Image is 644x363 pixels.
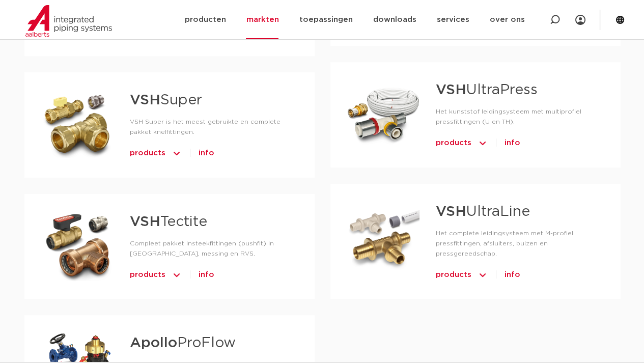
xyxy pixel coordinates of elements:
[478,267,488,283] img: icon-chevron-up-1.svg
[130,145,165,161] span: products
[436,267,471,283] span: products
[130,336,236,350] a: ApolloProFlow
[130,215,160,229] strong: VSH
[199,145,214,161] a: info
[505,267,520,283] a: info
[436,83,466,97] strong: VSH
[436,228,604,259] p: Het complete leidingsysteem met M-profiel pressfittingen, afsluiters, buizen en pressgereedschap.
[130,93,160,107] strong: VSH
[130,117,298,137] p: VSH Super is het meest gebruikte en complete pakket knelfittingen.
[505,135,520,151] a: info
[130,267,165,283] span: products
[130,238,298,259] p: Compleet pakket insteekfittingen (pushfit) in [GEOGRAPHIC_DATA], messing en RVS.
[199,267,214,283] a: info
[130,215,207,229] a: VSHTectite
[436,106,604,127] p: Het kunststof leidingsysteem met multiprofiel pressfittingen (U en TH).
[130,336,177,350] strong: Apollo
[436,83,538,97] a: VSHUltraPress
[436,135,471,151] span: products
[172,267,182,283] img: icon-chevron-up-1.svg
[172,145,182,161] img: icon-chevron-up-1.svg
[130,93,202,107] a: VSHSuper
[436,205,466,219] strong: VSH
[436,205,530,219] a: VSHUltraLine
[478,135,488,151] img: icon-chevron-up-1.svg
